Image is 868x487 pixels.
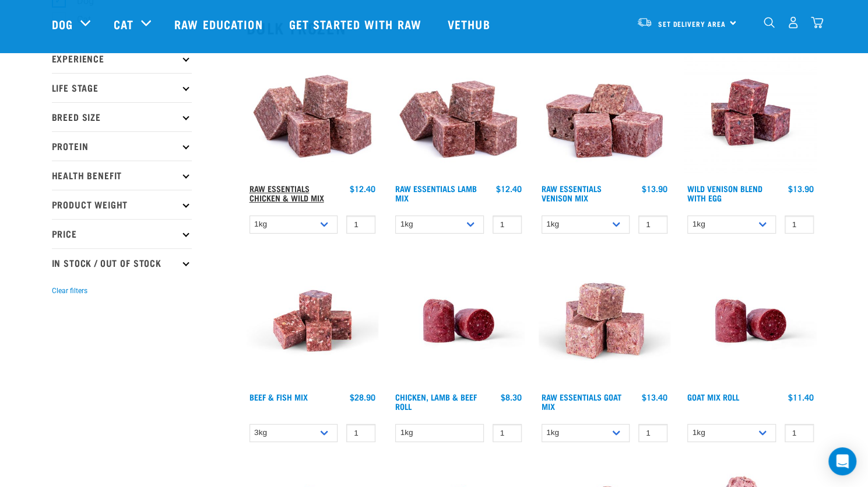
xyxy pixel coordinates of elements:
img: van-moving.png [637,17,652,27]
img: Raw Essentials Chicken Lamb Beef Bulk Minced Raw Dog Food Roll Unwrapped [684,255,817,387]
a: Vethub [436,1,505,47]
p: Health Benefit [52,161,192,190]
a: Raw Essentials Chicken & Wild Mix [249,186,324,200]
a: Raw Essentials Goat Mix [542,395,621,408]
img: Pile Of Cubed Chicken Wild Meat Mix [247,46,379,179]
a: Beef & Fish Mix [249,395,308,399]
p: Breed Size [52,102,192,131]
a: Raw Education [163,1,277,47]
a: Goat Mix Roll [687,395,739,399]
input: 1 [785,424,814,442]
a: Raw Essentials Venison Mix [542,186,602,200]
a: Raw Essentials Lamb Mix [395,186,477,200]
p: Product Weight [52,190,192,219]
img: Raw Essentials Chicken Lamb Beef Bulk Minced Raw Dog Food Roll Unwrapped [392,255,525,387]
div: $13.90 [788,184,814,193]
p: Experience [52,44,192,73]
div: $13.40 [642,392,667,402]
img: Beef Mackerel 1 [247,255,379,387]
span: Set Delivery Area [658,22,726,26]
input: 1 [346,215,375,234]
a: Cat [114,15,133,33]
input: 1 [493,424,522,442]
img: Venison Egg 1616 [684,46,817,179]
div: $12.40 [350,184,375,193]
a: Wild Venison Blend with Egg [687,186,762,200]
img: home-icon-1@2x.png [764,17,775,28]
input: 1 [638,215,667,234]
input: 1 [493,215,522,234]
p: Price [52,219,192,248]
img: Goat M Ix 38448 [539,255,671,387]
div: $13.90 [642,184,667,193]
input: 1 [638,424,667,442]
div: $11.40 [788,392,814,402]
input: 1 [785,215,814,234]
button: Clear filters [52,286,87,296]
img: home-icon@2x.png [811,16,823,29]
div: $12.40 [496,184,522,193]
div: Open Intercom Messenger [828,447,856,475]
input: 1 [346,424,375,442]
div: $8.30 [501,392,522,402]
a: Get started with Raw [277,1,436,47]
img: ?1041 RE Lamb Mix 01 [392,46,525,179]
a: Chicken, Lamb & Beef Roll [395,395,477,408]
img: 1113 RE Venison Mix 01 [539,46,671,179]
div: $28.90 [350,392,375,402]
img: user.png [787,16,799,29]
p: Life Stage [52,73,192,102]
p: Protein [52,131,192,161]
p: In Stock / Out Of Stock [52,248,192,277]
a: Dog [52,15,73,33]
